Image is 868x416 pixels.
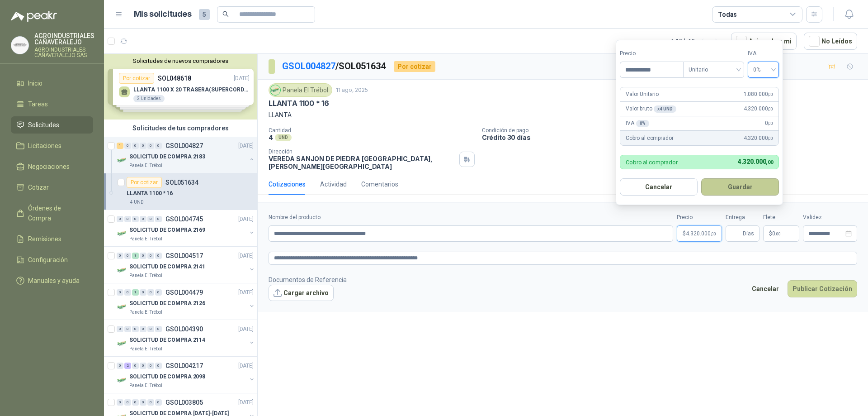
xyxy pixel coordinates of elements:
[127,177,162,188] div: Por cotizar
[140,143,146,149] div: 0
[117,140,255,169] a: 1 0 0 0 0 0 GSOL004827[DATE] Company LogoSOLICITUD DE COMPRA 2183Panela El Trébol
[775,231,781,236] span: ,00
[129,345,162,353] p: Panela El Trébol
[165,216,203,222] p: GSOL004745
[238,215,254,224] p: [DATE]
[482,127,864,134] p: Condición de pago
[108,57,254,64] button: Solicitudes de nuevos compradores
[104,54,257,120] div: Solicitudes de nuevos compradoresPor cotizarSOL048618[DATE] LLANTA 1100 X 20 TRASERA(SUPERCORDILL...
[636,120,650,127] div: 0 %
[132,143,139,149] div: 0
[768,92,773,97] span: ,00
[726,213,759,222] label: Entrega
[11,137,93,154] a: Licitaciones
[711,231,716,236] span: ,00
[677,213,722,222] label: Precio
[165,253,203,259] p: GSOL004517
[769,231,772,236] span: $
[117,360,255,389] a: 0 2 0 0 0 0 GSOL004217[DATE] Company LogoSOLICITUD DE COMPRA 2098Panela El Trébol
[282,61,335,72] a: GSOL004827
[147,253,154,259] div: 0
[147,326,154,332] div: 0
[124,253,131,259] div: 0
[701,178,779,196] button: Guardar
[626,119,649,128] p: IVA
[165,399,203,406] p: GSOL003805
[165,363,203,369] p: GSOL004217
[117,326,123,332] div: 0
[744,134,773,143] span: 4.320.000
[132,363,139,369] div: 0
[117,155,127,166] img: Company Logo
[124,326,131,332] div: 0
[104,120,257,137] div: Solicitudes de tus compradores
[127,189,173,198] p: LLANTA 1100 * 16
[269,134,273,141] p: 4
[104,173,257,210] a: Por cotizarSOL051634LLANTA 1100 * 164 UND
[269,179,306,189] div: Cotizaciones
[686,231,716,236] span: 4.320.000
[768,106,773,111] span: ,00
[129,235,162,243] p: Panela El Trébol
[28,255,68,265] span: Configuración
[124,289,131,296] div: 0
[803,213,857,222] label: Validez
[11,96,93,113] a: Tareas
[654,105,676,113] div: x 4 UND
[132,289,139,296] div: 1
[117,338,127,349] img: Company Logo
[11,200,93,227] a: Órdenes de Compra
[155,289,162,296] div: 0
[124,399,131,406] div: 0
[28,203,85,223] span: Órdenes de Compra
[11,37,28,54] img: Company Logo
[11,158,93,175] a: Negociaciones
[238,288,254,297] p: [DATE]
[804,33,857,50] button: No Leídos
[140,289,146,296] div: 0
[11,11,57,22] img: Logo peakr
[747,280,784,297] button: Cancelar
[28,78,42,88] span: Inicio
[129,153,205,161] p: SOLICITUD DE COMPRA 2183
[155,253,162,259] div: 0
[155,326,162,332] div: 0
[361,179,398,189] div: Comentarios
[127,199,147,206] div: 4 UND
[155,363,162,369] div: 0
[117,253,123,259] div: 0
[269,99,329,108] p: LLANTA 1100 * 16
[117,216,123,222] div: 0
[129,272,162,279] p: Panela El Trébol
[117,289,123,296] div: 0
[269,155,456,170] p: VEREDA SANJON DE PIEDRA [GEOGRAPHIC_DATA] , [PERSON_NAME][GEOGRAPHIC_DATA]
[34,47,94,58] p: AGROINDUSTRIALES CAÑAVERALEJO SAS
[626,90,659,99] p: Valor Unitario
[11,251,93,268] a: Configuración
[129,162,162,169] p: Panela El Trébol
[147,363,154,369] div: 0
[132,253,139,259] div: 1
[129,263,205,271] p: SOLICITUD DE COMPRA 2141
[269,148,456,155] p: Dirección
[147,143,154,149] div: 0
[124,216,131,222] div: 0
[199,9,210,20] span: 5
[34,33,94,45] p: AGROINDUSTRIALES CAÑAVERALEJO
[28,141,61,151] span: Licitaciones
[129,309,162,316] p: Panela El Trébol
[155,216,162,222] div: 0
[626,159,678,165] p: Cobro al comprador
[140,363,146,369] div: 0
[748,49,779,58] label: IVA
[117,250,255,279] a: 0 0 1 0 0 0 GSOL004517[DATE] Company LogoSOLICITUD DE COMPRA 2141Panela El Trébol
[132,399,139,406] div: 0
[147,289,154,296] div: 0
[28,234,61,244] span: Remisiones
[132,326,139,332] div: 0
[134,8,192,21] h1: Mis solicitudes
[394,61,435,72] div: Por cotizar
[270,85,280,95] img: Company Logo
[129,226,205,234] p: SOLICITUD DE COMPRA 2169
[117,287,255,316] a: 0 0 1 0 0 0 GSOL004479[DATE] Company LogoSOLICITUD DE COMPRA 2126Panela El Trébol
